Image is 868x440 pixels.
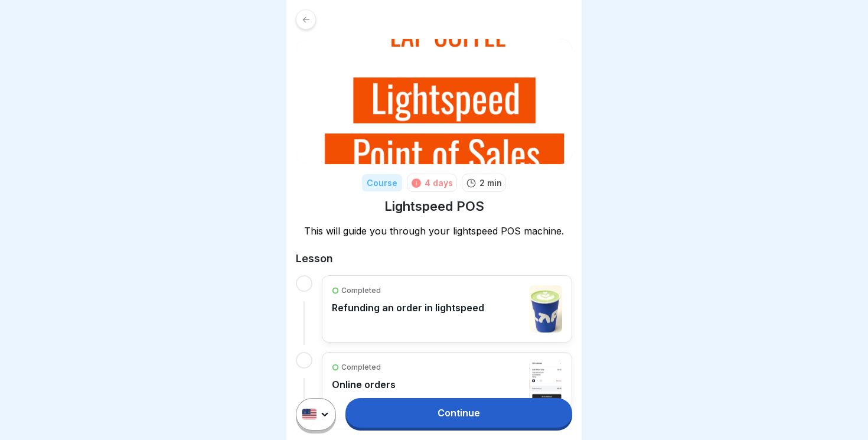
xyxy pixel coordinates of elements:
[332,379,396,390] p: Online orders
[479,177,502,189] p: 2 min
[529,362,562,409] img: ajbwdt4841pfsrhjpwu2sjcq.png
[384,198,484,215] h1: Lightspeed POS
[341,362,381,373] p: Completed
[425,177,453,189] div: 4 days
[529,285,562,333] img: qce4cx0jjw6csv64mng8emce.png
[296,224,572,237] p: This will guide you through your lightspeed POS machine.
[296,39,572,164] img: j1d2w35kw1z0c1my45yjpq83.png
[332,362,562,409] a: CompletedOnline orders
[302,409,316,420] img: us.svg
[296,252,572,266] h2: Lesson
[362,174,402,191] div: Course
[332,285,562,333] a: CompletedRefunding an order in lightspeed
[345,398,572,428] a: Continue
[341,285,381,296] p: Completed
[332,302,484,314] p: Refunding an order in lightspeed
